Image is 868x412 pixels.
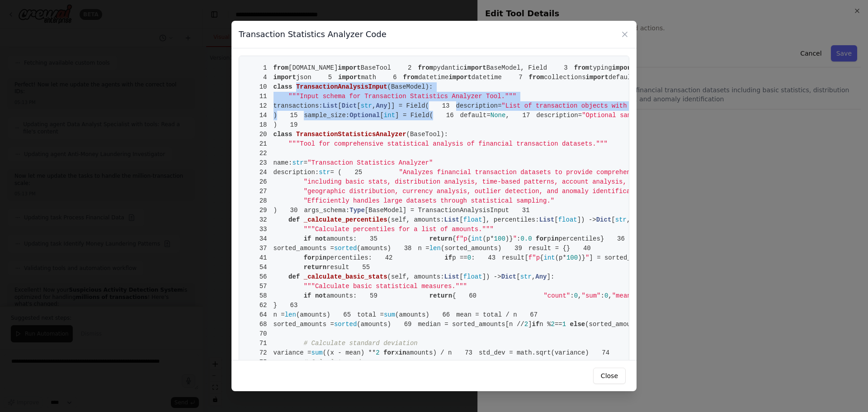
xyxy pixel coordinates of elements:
[246,73,274,82] span: 4
[274,83,292,90] span: class
[342,168,369,177] span: 25
[274,74,296,81] span: import
[246,112,277,119] span: )
[304,216,387,223] span: _calculate_percentiles
[502,73,529,82] span: 7
[391,320,418,329] span: 69
[315,254,319,261] span: p
[380,112,383,119] span: [
[376,73,403,82] span: 6
[304,264,326,271] span: return
[418,74,448,81] span: datetime
[463,273,482,280] span: float
[376,349,379,356] span: 2
[612,64,635,71] span: import
[574,64,590,71] span: from
[472,74,502,81] span: datetime
[315,292,326,299] span: not
[570,244,597,253] span: 40
[304,340,418,347] span: # Calculate standard deviation
[482,216,539,223] span: ], percentiles:
[615,216,627,223] span: str
[429,101,456,111] span: 13
[357,291,384,301] span: 59
[323,349,376,356] span: ((x - mean) **
[239,28,387,41] h3: Transaction Statistics Analyzer Code
[296,74,311,81] span: json
[429,292,452,299] span: return
[288,140,608,147] span: """Tool for comprehensive statistical analysis of financial transaction datasets."""
[581,216,596,223] span: ) ->
[486,64,547,71] span: BaseModel, Field
[609,74,684,81] span: defaultdict, Counter
[387,273,391,280] span: (
[509,111,537,120] span: 17
[246,263,274,272] span: 54
[463,64,486,71] span: import
[296,83,387,90] span: TransactionAnalysisInput
[376,102,387,109] span: Any
[246,234,274,244] span: 34
[246,111,274,120] span: 14
[357,311,384,318] span: total =
[391,216,444,223] span: self, amounts:
[452,235,456,242] span: {
[516,273,520,280] span: [
[357,102,360,109] span: [
[467,235,471,242] span: {
[585,321,661,328] span: (sorted_amounts[n //
[528,254,540,261] span: f"p
[246,82,274,92] span: 10
[349,263,377,272] span: 55
[349,112,380,119] span: Optional
[274,349,311,356] span: variance =
[274,159,292,166] span: name:
[307,159,433,166] span: "Transaction Statistics Analyzer"
[304,207,349,214] span: args_schema:
[520,273,532,280] span: str
[543,254,555,261] span: int
[547,63,574,73] span: 3
[246,302,277,309] span: }
[604,234,631,244] span: 36
[456,235,467,242] span: f"p
[277,120,304,130] span: 19
[372,253,399,263] span: 42
[277,111,304,120] span: 15
[304,178,634,185] span: "including basic stats, distribution analysis, time-based patterns, account analysis, "
[357,234,384,244] span: 35
[395,311,429,318] span: (amounts)
[452,348,479,358] span: 73
[399,349,406,356] span: in
[361,102,372,109] span: str
[246,177,274,187] span: 26
[246,101,274,111] span: 12
[319,254,326,261] span: in
[246,196,274,206] span: 28
[547,273,555,280] span: ]:
[406,349,452,356] span: amounts) / n
[304,226,494,233] span: """Calculate percentiles for a list of amounts."""
[448,74,471,81] span: import
[288,64,338,71] span: [DOMAIN_NAME]
[330,169,342,176] span: = (
[304,283,467,290] span: """Calculate basic statistical measures."""
[429,235,452,242] span: return
[593,368,626,384] button: Close
[491,112,506,119] span: None
[540,254,543,261] span: {
[246,301,274,310] span: 62
[585,254,589,261] span: "
[246,149,274,158] span: 22
[517,310,544,320] span: 67
[627,216,630,223] span: ,
[532,273,535,280] span: ,
[463,216,482,223] span: float
[608,292,612,299] span: ,
[535,273,547,280] span: Any
[296,131,406,138] span: TransactionStatisticsAnalyzer
[517,235,520,242] span: :
[315,235,326,242] span: not
[246,207,277,214] span: )
[539,216,555,223] span: List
